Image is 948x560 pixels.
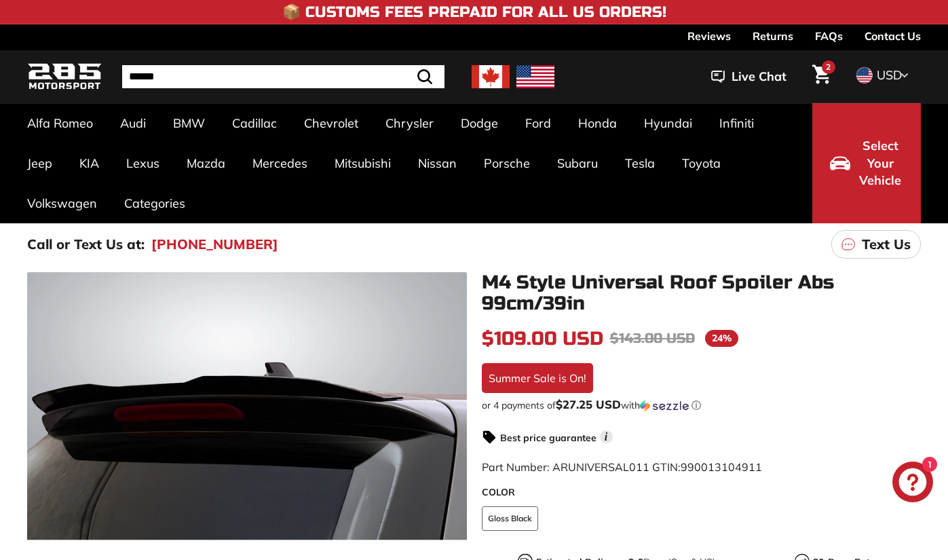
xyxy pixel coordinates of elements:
img: Sezzle [640,400,689,412]
input: Search [122,65,444,88]
span: Live Chat [732,68,786,86]
div: or 4 payments of with [482,398,922,412]
a: FAQs [815,24,843,48]
a: BMW [159,103,219,143]
a: Contact Us [865,24,921,48]
h4: 📦 Customs Fees Prepaid for All US Orders! [282,4,666,20]
a: Categories [111,183,199,223]
button: Live Chat [694,60,804,94]
a: Toyota [668,143,734,183]
div: or 4 payments of$27.25 USDwithSezzle Click to learn more about Sezzle [482,398,922,412]
a: Returns [753,24,793,48]
a: Audi [107,103,159,143]
button: Select Your Vehicle [812,103,921,223]
a: Honda [565,103,630,143]
span: Select Your Vehicle [857,137,903,189]
a: Lexus [113,143,173,183]
span: 2 [826,62,831,72]
span: $27.25 USD [556,397,621,411]
h1: M4 Style Universal Roof Spoiler Abs 99cm/39in [482,272,922,314]
span: Part Number: ARUNIVERSAL011 GTIN: [482,460,762,474]
p: Call or Text Us at: [27,234,145,255]
a: Tesla [611,143,668,183]
a: Mitsubishi [321,143,404,183]
a: Subaru [544,143,611,183]
p: Text Us [862,234,911,255]
a: Chevrolet [290,103,372,143]
a: Mercedes [239,143,321,183]
a: Chrysler [372,103,447,143]
a: Mazda [173,143,239,183]
span: 24% [705,330,738,347]
span: USD [877,67,902,83]
label: COLOR [482,485,922,500]
a: KIA [66,143,113,183]
a: Cart [804,54,839,100]
a: Dodge [447,103,512,143]
span: 990013104911 [681,460,762,474]
strong: Best price guarantee [500,432,596,444]
a: Infiniti [706,103,767,143]
img: Logo_285_Motorsport_areodynamics_components [27,61,102,93]
a: [PHONE_NUMBER] [151,234,278,255]
span: $109.00 USD [482,327,603,350]
span: $143.00 USD [610,330,695,347]
div: Summer Sale is On! [482,363,593,393]
a: Reviews [687,24,731,48]
span: i [600,430,613,443]
a: Hyundai [630,103,706,143]
a: Cadillac [219,103,290,143]
a: Alfa Romeo [14,103,107,143]
inbox-online-store-chat: Shopify online store chat [888,462,937,506]
a: Porsche [470,143,544,183]
a: Nissan [404,143,470,183]
a: Volkswagen [14,183,111,223]
a: Jeep [14,143,66,183]
a: Ford [512,103,565,143]
a: Text Us [831,230,921,259]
